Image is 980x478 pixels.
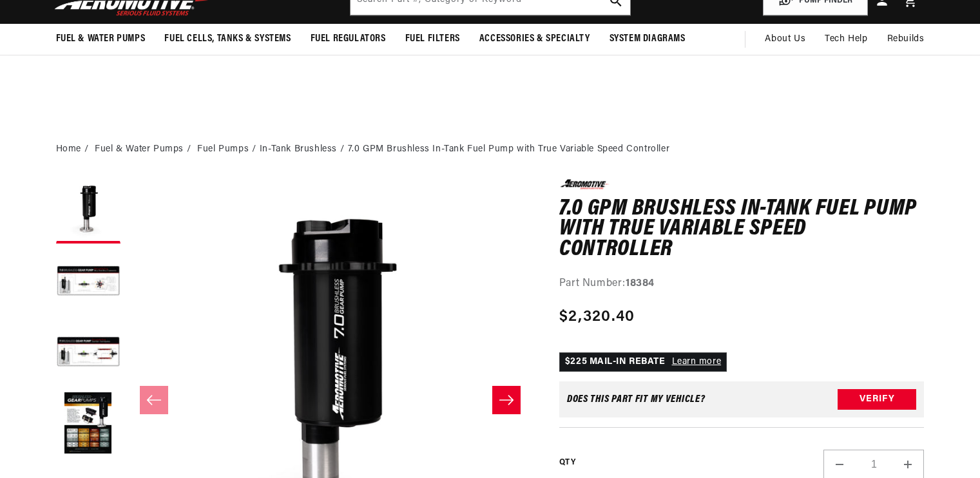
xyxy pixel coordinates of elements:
[140,386,168,414] button: Slide left
[567,394,706,405] div: Does This part fit My vehicle?
[559,457,575,468] label: QTY
[56,321,120,385] button: Load image 3 in gallery view
[559,352,727,372] p: $225 MAIL-IN REBATE
[95,142,184,157] a: Fuel & Water Pumps
[815,24,877,55] summary: Tech Help
[559,199,925,260] h1: 7.0 GPM Brushless In-Tank Fuel Pump with True Variable Speed Controller
[825,32,867,46] span: Tech Help
[765,34,805,44] span: About Us
[164,32,291,46] span: Fuel Cells, Tanks & Systems
[600,24,695,54] summary: System Diagrams
[348,142,670,157] li: 7.0 GPM Brushless In-Tank Fuel Pump with True Variable Speed Controller
[56,250,120,314] button: Load image 2 in gallery view
[559,305,635,329] span: $2,320.40
[755,24,815,55] a: About Us
[56,142,925,157] nav: breadcrumbs
[405,32,460,46] span: Fuel Filters
[311,32,386,46] span: Fuel Regulators
[46,24,155,54] summary: Fuel & Water Pumps
[56,32,146,46] span: Fuel & Water Pumps
[56,142,81,157] a: Home
[559,276,925,292] div: Part Number:
[56,392,120,456] button: Load image 4 in gallery view
[155,24,300,54] summary: Fuel Cells, Tanks & Systems
[878,24,934,55] summary: Rebuilds
[56,179,120,244] button: Load image 1 in gallery view
[301,24,396,54] summary: Fuel Regulators
[672,357,722,367] a: Learn more
[626,278,655,289] strong: 18384
[470,24,600,54] summary: Accessories & Specialty
[887,32,925,46] span: Rebuilds
[260,142,348,157] li: In-Tank Brushless
[396,24,470,54] summary: Fuel Filters
[197,142,249,157] a: Fuel Pumps
[838,389,916,410] button: Verify
[610,32,686,46] span: System Diagrams
[479,32,590,46] span: Accessories & Specialty
[492,386,521,414] button: Slide right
